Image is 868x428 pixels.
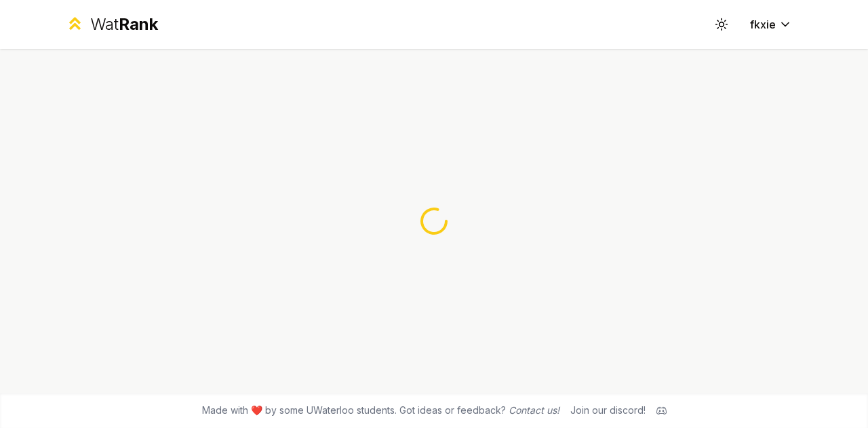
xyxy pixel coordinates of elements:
[739,12,803,37] button: fkxie
[202,404,559,417] span: Made with ❤️ by some UWaterloo students. Got ideas or feedback?
[509,404,559,416] a: Contact us!
[65,14,158,35] a: WatRank
[570,404,646,417] div: Join our discord!
[119,14,158,34] span: Rank
[750,16,776,33] span: fkxie
[90,14,158,35] div: Wat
